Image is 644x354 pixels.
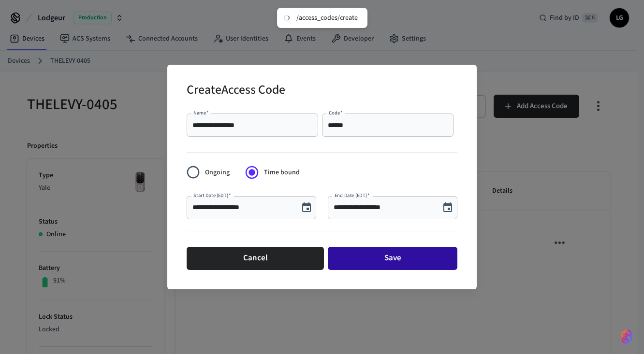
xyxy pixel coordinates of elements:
[621,329,632,344] img: SeamLogoGradient.69752ec5.svg
[193,192,231,199] label: Start Date (EDT)
[205,168,230,178] span: Ongoing
[187,76,285,106] h2: Create Access Code
[438,198,457,217] button: Choose date, selected date is Oct 13, 2025
[297,198,316,217] button: Choose date, selected date is Oct 11, 2025
[264,168,300,178] span: Time bound
[296,14,358,22] div: /access_codes/create
[335,192,369,199] label: End Date (EDT)
[329,109,343,116] label: Code
[187,247,324,270] button: Cancel
[328,247,457,270] button: Save
[193,109,209,116] label: Name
